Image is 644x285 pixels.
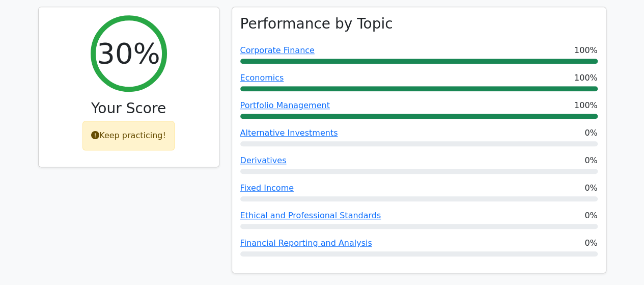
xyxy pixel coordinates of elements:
[584,182,597,194] span: 0%
[584,127,597,139] span: 0%
[47,100,211,117] h3: Your Score
[240,128,338,138] a: Alternative Investments
[82,121,175,150] div: Keep practicing!
[240,238,372,248] a: Financial Reporting and Analysis
[240,73,284,83] a: Economics
[240,15,393,33] h3: Performance by Topic
[574,44,598,57] span: 100%
[240,45,315,55] a: Corporate Finance
[240,183,294,193] a: Fixed Income
[574,72,598,84] span: 100%
[240,156,287,165] a: Derivatives
[584,210,597,222] span: 0%
[240,100,330,110] a: Portfolio Management
[240,211,381,220] a: Ethical and Professional Standards
[584,237,597,249] span: 0%
[584,154,597,167] span: 0%
[574,99,598,112] span: 100%
[97,36,160,70] h2: 30%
